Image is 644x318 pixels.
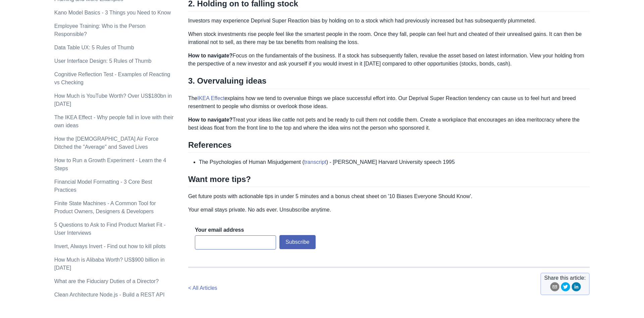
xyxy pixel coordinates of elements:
p: Investors may experience Deprival Super Reaction bias by holding on to a stock which had previous... [188,17,590,25]
strong: How to navigate? [188,117,232,123]
a: Kano Model Basics - 3 Things you Need to Know [54,10,171,15]
a: How to Run a Growth Experiment - Learn the 4 Steps [54,157,166,171]
p: The explains how we tend to overvalue things we place successful effort into. Our Deprival Super ... [188,94,590,110]
a: 5 Questions to Ask to Find Product Market Fit - User Interviews [54,222,166,236]
a: Finite State Machines - A Common Tool for Product Owners, Designers & Developers [54,200,156,214]
label: Your email address [195,226,244,234]
a: The IKEA Effect - Why people fall in love with their own ideas [54,115,173,128]
a: User Interface Design: 5 Rules of Thumb [54,58,152,64]
button: twitter [561,282,570,294]
li: The Psychologies of Human Misjudgement ( ) - [PERSON_NAME] Harvard University speech 1995 [199,158,590,166]
button: linkedin [572,282,581,294]
a: Data Table UX: 5 Rules of Thumb [54,45,134,50]
span: Share this article: [544,274,586,282]
a: Clean Architecture Node.js - Build a REST API [54,292,165,298]
a: Employee Training: Who is the Person Responsible? [54,23,146,37]
h2: Want more tips? [188,174,590,187]
a: IKEA Effect [197,95,224,101]
p: Focus on the fundamentals of the business. If a stock has subsequently fallen, revalue the asset ... [188,52,590,68]
a: How Much is Alibaba Worth? US$900 billion in [DATE] [54,257,165,271]
a: Financial Model Formatting - 3 Core Best Practices [54,179,152,193]
button: email [550,282,559,294]
p: Get future posts with actionable tips in under 5 minutes and a bonus cheat sheet on '10 Biases Ev... [188,192,590,200]
a: Invert, Always Invert - Find out how to kill pilots [54,243,166,249]
a: < All Articles [188,285,217,291]
button: Subscribe [279,235,316,249]
p: Treat your ideas like cattle not pets and be ready to cull them not coddle them. Create a workpla... [188,116,590,132]
p: Your email stays private. No ads ever. Unsubscribe anytime. [188,206,590,214]
p: When stock investments rise people feel like the smartest people in the room. Once they fall, peo... [188,30,590,46]
a: What are the Fiduciary Duties of a Director? [54,278,159,284]
a: transcript [304,159,326,165]
h2: References [188,140,590,153]
h2: 3. Overvaluing ideas [188,76,590,89]
a: How the [DEMOGRAPHIC_DATA] Air Force Ditched the "Average" and Saved Lives [54,136,159,150]
strong: How to navigate? [188,53,232,58]
a: Cognitive Reflection Test - Examples of Reacting vs Checking [54,72,170,85]
a: How Much is YouTube Worth? Over US$180bn in [DATE] [54,93,172,107]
